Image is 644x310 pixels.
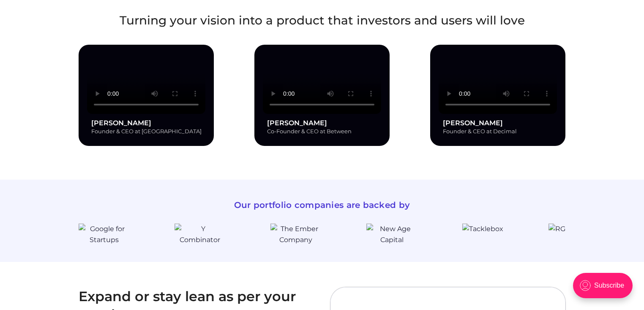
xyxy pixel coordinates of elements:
[79,224,129,245] img: Google for Startups
[366,224,417,245] img: New Age Capital
[175,224,225,245] img: Y Combinator
[79,13,565,28] h3: Turning your vision into a product that investors and users will love
[91,127,205,136] p: Founder & CEO at [GEOGRAPHIC_DATA]
[443,119,557,127] h3: [PERSON_NAME]
[91,119,205,127] h3: [PERSON_NAME]
[267,119,381,127] h3: [PERSON_NAME]
[79,197,565,213] h2: Our portfolio companies are backed by
[548,224,565,245] img: RG
[566,269,644,310] iframe: portal-trigger
[443,127,557,136] p: Founder & CEO at Decimal
[270,224,321,245] img: The Ember Company
[462,224,503,245] img: Tacklebox
[267,127,381,136] p: Co-Founder & CEO at Between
